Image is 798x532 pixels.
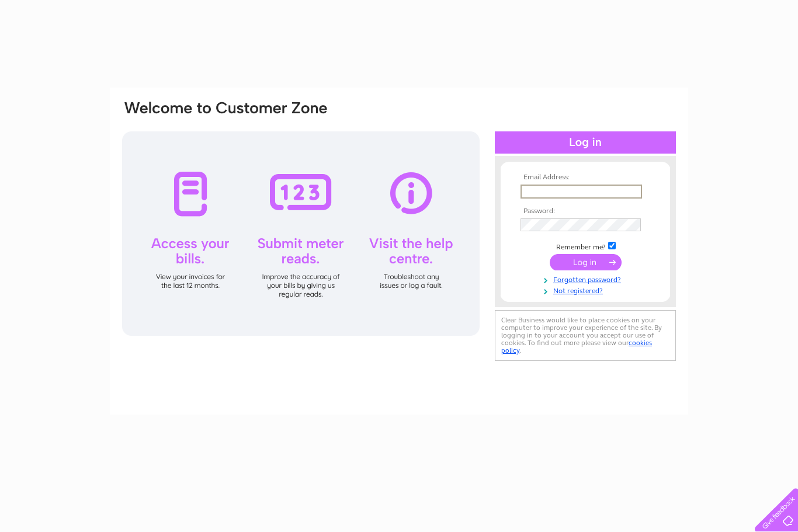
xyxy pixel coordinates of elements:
[521,273,653,284] a: Forgotten password?
[518,173,653,182] th: Email Address:
[550,254,622,270] input: Submit
[501,339,652,354] a: cookies policy
[521,284,653,295] a: Not registered?
[518,240,653,252] td: Remember me?
[495,310,676,361] div: Clear Business would like to place cookies on your computer to improve your experience of the sit...
[518,207,653,215] th: Password:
